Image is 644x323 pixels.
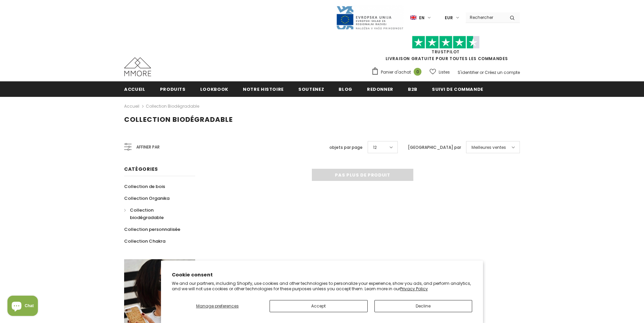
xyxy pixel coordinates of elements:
[130,207,164,221] span: Collection biodégradable
[414,68,421,76] span: 0
[172,300,263,312] button: Manage preferences
[160,86,186,92] span: Produits
[124,181,165,192] a: Collection de bois
[200,81,228,97] a: Lookbook
[336,5,404,30] img: Javni Razpis
[124,115,233,124] span: Collection biodégradable
[381,69,411,76] span: Panier d'achat
[124,183,165,190] span: Collection de bois
[124,57,151,76] img: Cas MMORE
[471,144,506,151] span: Meilleures ventes
[124,204,188,223] a: Collection biodégradable
[367,81,393,97] a: Redonner
[270,300,368,312] button: Accept
[458,70,479,75] a: S'identifier
[408,144,461,151] label: [GEOGRAPHIC_DATA] par
[124,226,180,233] span: Collection personnalisée
[432,49,460,55] a: TrustPilot
[160,81,186,97] a: Produits
[432,81,483,97] a: Suivi de commande
[412,36,480,49] img: Faites confiance aux étoiles pilotes
[480,70,484,75] span: or
[339,86,352,92] span: Blog
[329,144,363,151] label: objets par page
[374,300,473,312] button: Decline
[339,81,352,97] a: Blog
[124,102,139,110] a: Accueil
[172,281,472,291] p: We and our partners, including Shopify, use cookies and other technologies to personalize your ex...
[124,238,165,244] span: Collection Chakra
[298,81,324,97] a: soutenez
[432,86,483,92] span: Suivi de commande
[430,66,450,78] a: Listes
[124,195,169,201] span: Collection Organika
[172,271,472,278] h2: Cookie consent
[367,86,393,92] span: Redonner
[200,86,228,92] span: Lookbook
[408,81,417,97] a: B2B
[5,296,40,318] inbox-online-store-chat: Shopify online store chat
[371,39,520,61] span: LIVRAISON GRATUITE POUR TOUTES LES COMMANDES
[445,15,453,21] span: EUR
[466,12,505,22] input: Search Site
[371,67,425,77] a: Panier d'achat 0
[146,103,199,109] a: Collection biodégradable
[124,235,165,247] a: Collection Chakra
[124,81,145,97] a: Accueil
[439,69,450,76] span: Listes
[419,15,424,21] span: en
[124,192,169,204] a: Collection Organika
[136,143,160,151] span: Affiner par
[485,70,520,75] a: Créez un compte
[196,303,239,309] span: Manage preferences
[373,144,377,151] span: 12
[243,81,284,97] a: Notre histoire
[243,86,284,92] span: Notre histoire
[298,86,324,92] span: soutenez
[124,166,158,172] span: Catégories
[124,223,180,235] a: Collection personnalisée
[336,15,404,20] a: Javni Razpis
[410,15,416,21] img: i-lang-1.png
[124,86,145,92] span: Accueil
[408,86,417,92] span: B2B
[400,286,428,292] a: Privacy Policy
